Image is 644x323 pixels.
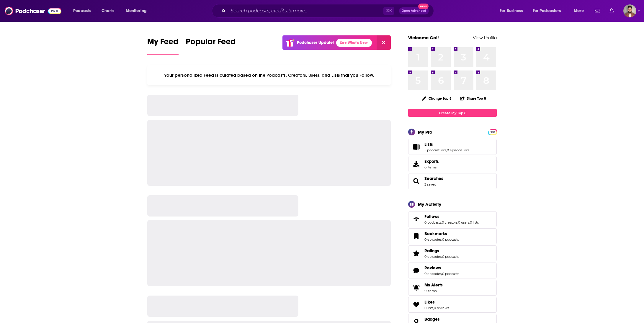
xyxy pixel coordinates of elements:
[424,282,443,288] span: My Alerts
[424,255,442,259] a: 0 episodes
[623,4,636,17] button: Show profile menu
[402,9,426,12] span: Open Advanced
[570,6,591,16] button: open menu
[442,255,442,259] span: ,
[607,6,616,16] a: Show notifications dropdown
[218,4,439,18] div: Search podcasts, credits, & more...
[186,37,236,50] span: Popular Feed
[410,215,422,223] a: Follows
[408,139,497,155] span: Lists
[126,7,147,15] span: Monitoring
[122,6,154,16] button: open menu
[418,129,432,135] div: My Pro
[408,280,497,296] a: My Alerts
[410,266,422,275] a: Reviews
[424,176,443,181] a: Searches
[424,248,439,253] span: Ratings
[424,237,442,242] a: 0 episodes
[399,7,429,14] button: Open AdvancedNew
[424,299,435,305] span: Likes
[147,65,391,85] div: Your personalized Feed is curated based on the Podcasts, Creators, Users, and Lists that you Follow.
[424,159,439,164] span: Exports
[434,306,449,310] a: 0 reviews
[418,4,429,9] span: New
[424,299,449,305] a: Likes
[410,249,422,258] a: Ratings
[489,129,496,134] a: PRO
[147,37,179,50] span: My Feed
[408,156,497,172] a: Exports
[457,220,458,224] span: ,
[408,297,497,313] span: Likes
[408,109,497,117] a: Create My Top 8
[442,272,442,276] span: ,
[433,306,434,310] span: ,
[446,148,447,152] span: ,
[73,7,91,15] span: Podcasts
[410,301,422,309] a: Likes
[424,142,469,147] a: Lists
[408,228,497,244] span: Bookmarks
[5,5,61,17] img: Podchaser - Follow, Share and Rate Podcasts
[424,272,442,276] a: 0 episodes
[383,7,394,15] span: ⌘ K
[447,148,469,152] a: 0 episode lists
[69,6,98,16] button: open menu
[410,283,422,292] span: My Alerts
[592,6,602,16] a: Show notifications dropdown
[228,6,383,16] input: Search podcasts, credits, & more...
[424,306,433,310] a: 0 lists
[424,289,443,293] span: 0 items
[102,7,114,15] span: Charts
[424,148,446,152] a: 5 podcast lists
[574,7,584,15] span: More
[441,220,442,224] span: ,
[424,214,479,219] a: Follows
[623,4,636,17] img: User Profile
[424,265,459,270] a: Reviews
[442,237,442,242] span: ,
[410,143,422,151] a: Lists
[470,220,479,224] a: 0 lists
[458,220,469,224] a: 0 users
[460,93,486,104] button: Share Top 8
[410,177,422,185] a: Searches
[424,265,441,270] span: Reviews
[410,232,422,240] a: Bookmarks
[424,165,439,169] span: 0 items
[529,6,570,16] button: open menu
[473,35,497,40] a: View Profile
[424,220,441,224] a: 0 podcasts
[424,182,436,186] a: 3 saved
[469,220,470,224] span: ,
[442,237,459,242] a: 0 podcasts
[442,272,459,276] a: 0 podcasts
[489,130,496,134] span: PRO
[424,142,433,147] span: Lists
[500,7,523,15] span: For Business
[186,37,236,55] a: Popular Feed
[424,214,439,219] span: Follows
[424,317,440,322] span: Badges
[147,37,179,55] a: My Feed
[410,160,422,168] span: Exports
[408,173,497,189] span: Searches
[336,39,372,47] a: See What's New
[408,245,497,261] span: Ratings
[408,211,497,227] span: Follows
[533,7,561,15] span: For Podcasters
[424,248,459,253] a: Ratings
[424,231,459,236] a: Bookmarks
[442,255,459,259] a: 0 podcasts
[424,317,442,322] a: Badges
[408,35,439,40] a: Welcome Cal!
[408,263,497,278] span: Reviews
[419,95,455,102] button: Change Top 8
[297,40,334,45] p: Podchaser Update!
[623,4,636,17] span: Logged in as calmonaghan
[442,220,457,224] a: 0 creators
